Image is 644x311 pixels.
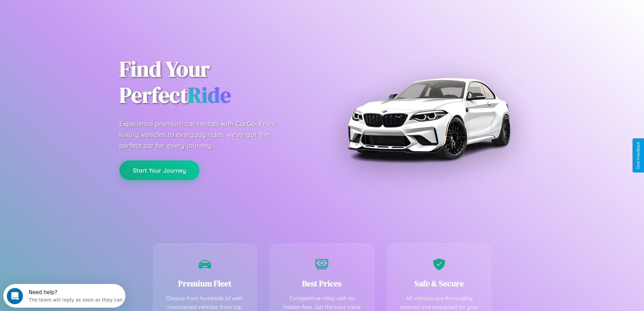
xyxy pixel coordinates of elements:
span: Ride [188,80,231,110]
div: The team will reply as soon as they can [25,11,119,18]
button: Start Your Journey [119,160,199,180]
h3: Best Prices [281,278,363,289]
iframe: Intercom live chat discovery launcher [3,284,125,308]
div: Give Feedback [636,142,641,169]
div: Open Intercom Messenger [3,3,126,21]
img: Premium BMW car rental vehicle [344,34,513,203]
h3: Premium Fleet [164,278,246,289]
p: Experience premium car rentals with CarGo. From luxury vehicles to everyday rides, we've got the ... [119,118,288,151]
iframe: Intercom live chat [7,288,23,304]
h1: Find Your Perfect [119,56,312,108]
div: Need help? [25,6,119,11]
h3: Safe & Secure [398,278,481,289]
